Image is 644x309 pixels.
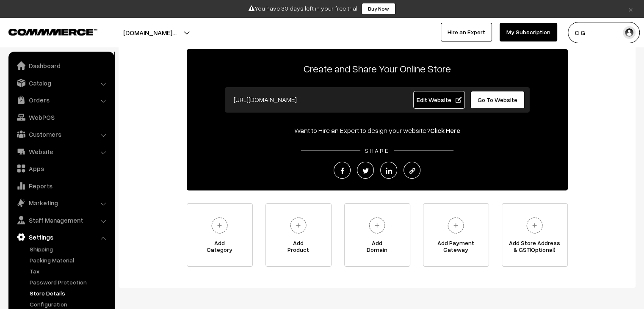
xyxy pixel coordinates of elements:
a: Store Details [28,289,111,298]
a: Add PaymentGateway [423,203,489,267]
span: Add Product [266,240,331,257]
p: Create and Share Your Online Store [187,61,568,76]
a: Settings [11,229,111,245]
span: Add Category [187,240,252,257]
img: plus.svg [287,214,310,237]
a: Add Store Address& GST(Optional) [502,203,568,267]
img: plus.svg [523,214,546,237]
a: Click Here [430,126,460,135]
button: [DOMAIN_NAME]… [94,22,206,43]
img: user [623,26,636,39]
a: × [625,4,636,14]
span: Edit Website [416,96,462,103]
img: plus.svg [365,214,389,237]
a: COMMMERCE [8,26,83,36]
a: Configuration [28,300,111,309]
span: SHARE [360,147,394,154]
a: Buy Now [362,3,395,15]
a: Orders [11,92,111,108]
span: Add Store Address & GST(Optional) [502,240,567,257]
a: Password Protection [28,278,111,287]
span: Add Payment Gateway [423,240,489,257]
a: Catalog [11,75,111,91]
a: Tax [28,267,111,276]
a: Reports [11,178,111,193]
img: COMMMERCE [8,29,97,35]
a: Customers [11,127,111,142]
a: Go To Website [470,91,525,109]
a: AddCategory [187,203,253,267]
a: AddProduct [265,203,332,267]
div: Want to Hire an Expert to design your website? [187,125,568,135]
a: Dashboard [11,58,111,73]
a: Staff Management [11,212,111,228]
a: My Subscription [500,23,557,41]
img: plus.svg [444,214,467,237]
span: Go To Website [478,96,517,103]
a: WebPOS [11,110,111,125]
span: Add Domain [345,240,410,257]
a: Apps [11,161,111,176]
a: Shipping [28,245,111,254]
a: AddDomain [344,203,410,267]
img: plus.svg [208,214,231,237]
button: C G [568,22,640,43]
a: Hire an Expert [441,23,492,41]
a: Marketing [11,195,111,210]
div: You have 30 days left in your free trial [3,3,641,15]
a: Edit Website [413,91,465,109]
a: Packing Material [28,256,111,265]
a: Website [11,144,111,159]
